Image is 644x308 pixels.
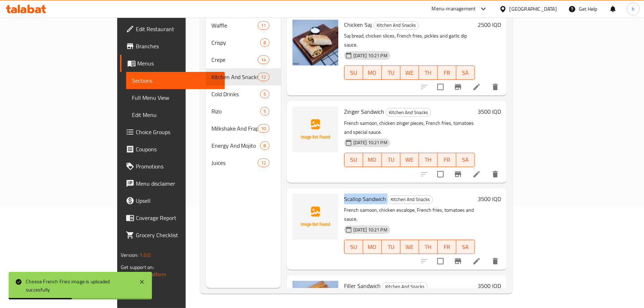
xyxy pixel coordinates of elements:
[121,270,166,279] a: Support.OpsPlatform
[366,68,379,78] span: MO
[388,195,433,204] span: Kitchen And Snacks
[211,90,261,98] span: Cold Drinks
[120,55,225,72] a: Menus
[136,25,219,33] span: Edit Restaurant
[206,120,281,137] div: Milkshake And Frappe10
[344,280,381,291] span: Filler Sandwich
[440,68,453,78] span: FR
[459,68,472,78] span: SA
[120,158,225,175] a: Promotions
[385,68,397,78] span: TU
[350,52,390,59] span: [DATE] 10:21 PM
[510,5,557,13] div: [GEOGRAPHIC_DATA]
[261,39,269,46] span: 8
[456,65,475,80] button: SA
[120,20,225,38] a: Edit Restaurant
[472,257,481,265] a: Edit menu item
[449,78,467,96] button: Branch-specific-item
[206,17,281,34] div: Waffle11
[478,194,501,204] h6: 3500 IQD
[258,160,269,166] span: 12
[211,107,261,116] span: Rizo
[422,242,435,252] span: TH
[386,108,431,117] span: Kitchen And Snacks
[440,155,453,165] span: FR
[120,123,225,141] a: Choice Groups
[120,141,225,158] a: Coupons
[487,166,504,183] button: delete
[350,139,390,146] span: [DATE] 10:21 PM
[120,38,225,55] a: Branches
[136,179,219,188] span: Menu disclaimer
[139,250,151,260] span: 1.0.0
[440,242,453,252] span: FR
[366,242,379,252] span: MO
[260,38,269,47] div: items
[400,65,419,80] button: WE
[459,242,472,252] span: SA
[487,253,504,270] button: delete
[403,155,416,165] span: WE
[120,209,225,226] a: Coverage Report
[258,55,269,64] div: items
[363,65,382,80] button: MO
[206,85,281,103] div: Cold Drinks5
[456,240,475,254] button: SA
[419,153,438,167] button: TH
[258,158,269,167] div: items
[344,240,363,254] button: SU
[433,254,448,269] span: Select to update
[422,68,435,78] span: TH
[344,106,384,117] span: Zinger Sandwich
[344,206,475,224] p: French samoon, chicken escalope, French fries, tomatoes and sauce.
[472,83,481,91] a: Edit menu item
[487,78,504,96] button: delete
[432,5,476,13] div: Menu-management
[258,21,269,30] div: items
[261,91,269,98] span: 5
[258,22,269,29] span: 11
[211,55,258,64] span: Crepe
[363,240,382,254] button: MO
[137,59,219,68] span: Menus
[344,31,475,49] p: Saj bread, chicken slices, French fries, pickles and garlic dip sauce.
[403,68,416,78] span: WE
[347,155,360,165] span: SU
[120,175,225,192] a: Menu disclaimer
[206,103,281,120] div: Rizo5
[433,167,448,182] span: Select to update
[347,68,360,78] span: SU
[258,124,269,133] div: items
[206,68,281,85] div: Kitchen And Snacks12
[478,281,501,291] h6: 3500 IQD
[120,192,225,209] a: Upsell
[126,106,225,123] a: Edit Menu
[449,253,467,270] button: Branch-specific-item
[350,226,390,233] span: [DATE] 10:21 PM
[438,153,456,167] button: FR
[347,242,360,252] span: SU
[132,111,219,119] span: Edit Menu
[438,65,456,80] button: FR
[126,72,225,89] a: Sections
[385,242,397,252] span: TU
[211,73,258,81] div: Kitchen And Snacks
[478,20,501,30] h6: 2500 IQD
[120,226,225,244] a: Grocery Checklist
[136,162,219,171] span: Promotions
[344,153,363,167] button: SU
[136,145,219,153] span: Coupons
[344,119,475,137] p: French samoon, chicken zinger pieces, French fries, tomatoes and special sauce.
[261,142,269,149] span: 8
[292,194,338,240] img: Scallop Sandwich
[258,74,269,80] span: 12
[26,278,132,294] div: Cheese French Fries image is uploaded succesfully
[366,155,379,165] span: MO
[382,283,427,291] span: Kitchen And Snacks
[121,263,154,272] span: Get support on:
[211,38,261,47] span: Crispy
